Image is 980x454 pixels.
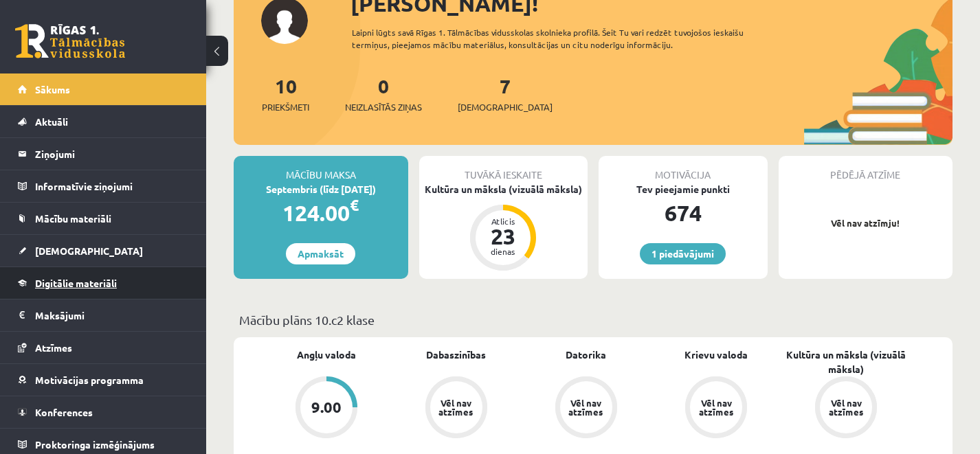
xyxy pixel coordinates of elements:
p: Mācību plāns 10.c2 klase [239,310,947,329]
a: 7[DEMOGRAPHIC_DATA] [458,73,553,114]
div: Tev pieejamie punkti [599,182,768,196]
div: Septembris (līdz [DATE]) [234,182,408,196]
legend: Informatīvie ziņojumi [35,170,189,202]
div: 124.00 [234,196,408,229]
span: [DEMOGRAPHIC_DATA] [458,100,553,114]
a: Dabaszinības [426,348,486,362]
a: Digitālie materiāli [18,267,189,299]
a: Maksājumi [18,299,189,331]
div: Motivācija [599,156,768,182]
div: 23 [482,225,524,247]
div: Tuvākā ieskaite [419,156,588,182]
a: Ziņojumi [18,138,189,170]
a: Vēl nav atzīmes [652,376,781,441]
a: Kultūra un māksla (vizuālā māksla) Atlicis 23 dienas [419,182,588,273]
span: Priekšmeti [262,100,309,114]
span: € [350,195,359,215]
div: Kultūra un māksla (vizuālā māksla) [419,182,588,196]
a: 10Priekšmeti [262,73,309,114]
div: Atlicis [482,217,524,225]
a: Atzīmes [18,332,189,363]
div: Mācību maksa [234,156,408,182]
div: 674 [599,196,768,229]
a: Vēl nav atzīmes [521,376,651,441]
span: Sākums [35,83,70,95]
a: Krievu valoda [684,348,748,362]
a: Vēl nav atzīmes [781,376,911,441]
a: 0Neizlasītās ziņas [345,73,422,114]
span: Aktuāli [35,115,68,128]
span: Atzīmes [35,341,72,354]
div: Vēl nav atzīmes [567,398,605,416]
a: Datorika [566,348,606,362]
a: 9.00 [261,376,391,441]
div: Vēl nav atzīmes [827,398,865,416]
a: Aktuāli [18,106,189,137]
span: Neizlasītās ziņas [345,100,422,114]
span: Proktoringa izmēģinājums [35,438,155,451]
span: Digitālie materiāli [35,277,117,289]
div: dienas [482,247,524,256]
a: Mācību materiāli [18,203,189,234]
a: Angļu valoda [297,348,356,362]
span: [DEMOGRAPHIC_DATA] [35,245,143,257]
a: Kultūra un māksla (vizuālā māksla) [781,348,911,376]
a: Apmaksāt [286,243,355,264]
a: 1 piedāvājumi [640,243,726,264]
span: Mācību materiāli [35,212,111,225]
legend: Ziņojumi [35,138,189,170]
a: Informatīvie ziņojumi [18,170,189,202]
a: Konferences [18,396,189,428]
a: Sākums [18,73,189,105]
div: Laipni lūgts savā Rīgas 1. Tālmācības vidusskolas skolnieka profilā. Šeit Tu vari redzēt tuvojošo... [352,26,783,51]
a: [DEMOGRAPHIC_DATA] [18,235,189,266]
a: Vēl nav atzīmes [391,376,521,441]
div: 9.00 [311,400,342,415]
span: Motivācijas programma [35,374,144,386]
a: Rīgas 1. Tālmācības vidusskola [15,24,125,58]
legend: Maksājumi [35,299,189,331]
a: Motivācijas programma [18,364,189,396]
span: Konferences [35,406,93,418]
div: Pēdējā atzīme [779,156,953,182]
div: Vēl nav atzīmes [697,398,735,416]
div: Vēl nav atzīmes [437,398,476,416]
p: Vēl nav atzīmju! [786,216,946,230]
